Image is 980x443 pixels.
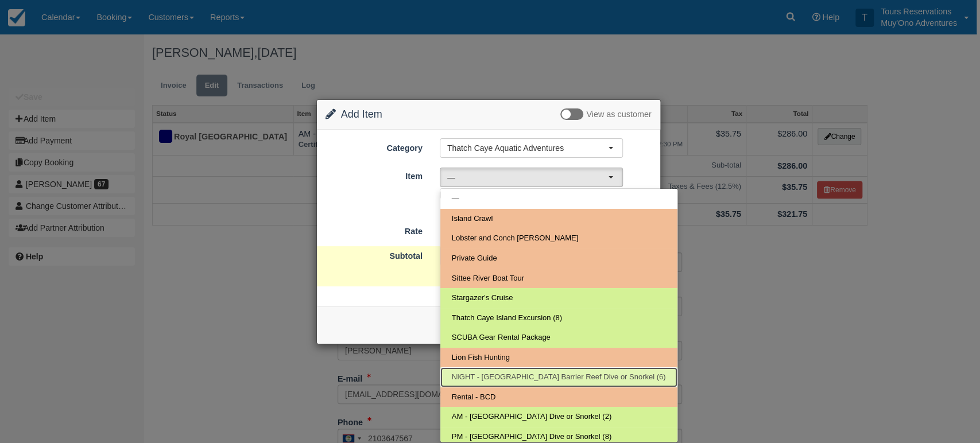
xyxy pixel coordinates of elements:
[452,193,459,204] span: —
[447,172,608,183] span: —
[452,273,524,284] span: Sittee River Boat Tour
[447,142,608,154] span: Thatch Caye Aquatic Adventures
[452,213,493,224] span: Island Crawl
[317,166,431,182] label: Item
[440,168,623,187] button: —
[452,352,510,363] span: Lion Fish Hunting
[317,222,431,238] label: Rate
[317,246,431,262] label: Subtotal
[452,253,497,264] span: Private Guide
[452,293,513,304] span: Stargazer's Cruise
[452,392,496,403] span: Rental - BCD
[440,138,623,158] button: Thatch Caye Aquatic Adventures
[341,108,382,120] span: Add Item
[452,372,666,383] span: NIGHT - [GEOGRAPHIC_DATA] Barrier Reef Dive or Snorkel (6)
[452,432,611,442] span: PM - [GEOGRAPHIC_DATA] Dive or Snorkel (8)
[317,138,431,154] label: Category
[452,313,562,324] span: Thatch Caye Island Excursion (8)
[452,332,551,343] span: SCUBA Gear Rental Package
[586,110,651,119] span: View as customer
[452,233,578,244] span: Lobster and Conch [PERSON_NAME]
[452,411,611,422] span: AM - [GEOGRAPHIC_DATA] Dive or Snorkel (2)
